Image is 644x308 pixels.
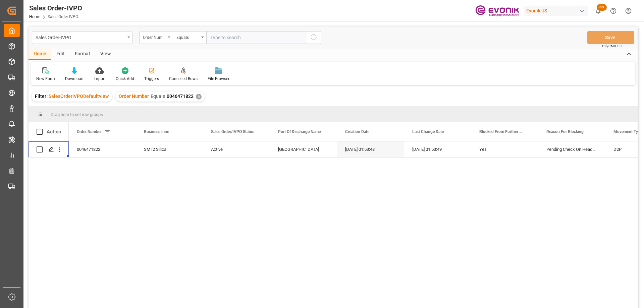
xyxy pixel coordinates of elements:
[36,33,125,41] div: Sales Order-IVPO
[208,76,229,82] div: File Browser
[404,141,471,157] div: [DATE] 01:53:49
[173,31,206,44] button: open menu
[144,76,159,82] div: Triggers
[538,141,605,157] div: Pending Check On Header Level, Special Transport Requirements Unchecked
[337,141,404,157] div: [DATE] 01:53:48
[94,76,106,82] div: Import
[270,141,337,157] div: [GEOGRAPHIC_DATA]
[51,112,103,117] span: Drag here to set row groups
[29,141,69,158] div: Press SPACE to select this row.
[49,94,109,99] span: SalesOrderIVPODefaultview
[206,31,307,44] input: Type to search
[475,5,519,17] img: Evonik-brand-mark-Deep-Purple-RGB.jpeg_1700498283.jpeg
[613,129,642,134] span: Movement Type
[211,129,254,134] span: Sales Order/IVPO Status
[606,3,621,18] button: Help Center
[479,129,524,134] span: Blocked From Further Processing
[47,129,61,135] div: Action
[151,94,165,99] span: Equals
[29,3,82,13] div: Sales Order-IVPO
[116,76,134,82] div: Quick Add
[119,94,149,99] span: Order Number
[77,129,102,134] span: Order Number
[345,129,369,134] span: Creation Date
[278,129,321,134] span: Port Of Discharge Name
[524,6,588,16] div: Evonik US
[412,129,444,134] span: Last Change Date
[139,31,173,44] button: open menu
[546,129,584,134] span: Reason For Blocking
[65,76,84,82] div: Download
[591,3,606,18] button: show 100 new notifications
[196,94,202,100] div: ✕
[602,44,622,49] span: Ctrl/CMD + S
[51,49,70,60] div: Edit
[167,94,194,99] span: 0046471822
[597,4,607,11] span: 99+
[95,49,116,60] div: View
[29,49,51,60] div: Home
[211,142,262,157] div: Active
[524,4,591,17] button: Evonik US
[176,33,199,41] div: Equals
[587,31,634,44] button: Save
[70,49,95,60] div: Format
[169,76,198,82] div: Cancelled Rows
[36,76,55,82] div: New Form
[32,31,132,44] button: open menu
[136,141,203,157] div: SM I2 Silica
[479,142,530,157] div: Yes
[29,14,40,19] a: Home
[69,141,136,157] div: 0046471822
[35,94,49,99] span: Filter :
[307,31,321,44] button: search button
[143,33,166,41] div: Order Number
[144,129,169,134] span: Business Line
